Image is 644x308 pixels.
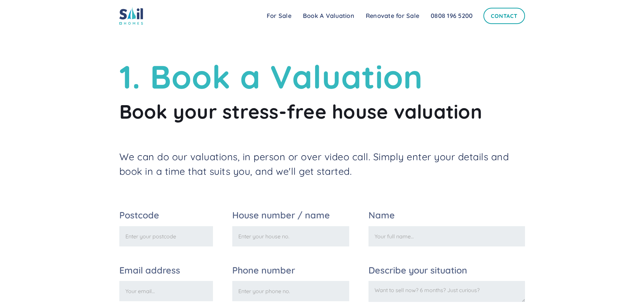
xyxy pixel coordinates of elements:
[119,99,525,123] h2: Book your stress-free house valuation
[360,9,425,23] a: Renovate for Sale
[261,9,297,23] a: For Sale
[119,226,213,246] input: Enter your postcode
[425,9,478,23] a: 0808 196 5200
[119,211,213,220] label: Postcode
[232,211,350,220] label: House number / name
[232,226,350,246] input: Enter your house no.
[119,281,213,301] input: Your email...
[368,211,525,220] label: Name
[119,57,525,96] h1: 1. Book a Valuation
[232,266,350,275] label: Phone number
[368,266,525,275] label: Describe your situation
[297,9,360,23] a: Book A Valuation
[232,281,350,301] input: Enter your phone no.
[119,7,143,25] img: sail home logo colored
[483,8,525,24] a: Contact
[368,226,525,246] input: Your full name...
[119,266,213,275] label: Email address
[119,149,525,179] p: We can do our valuations, in person or over video call. Simply enter your details and book in a t...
